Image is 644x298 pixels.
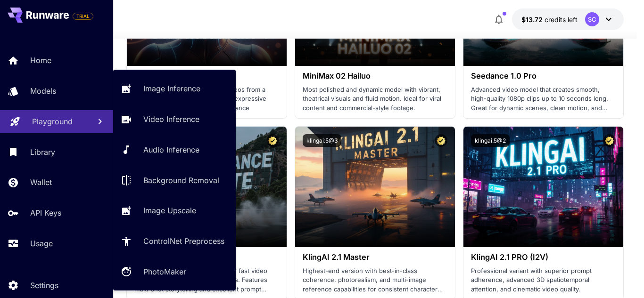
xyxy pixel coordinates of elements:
[303,266,447,294] p: Highest-end version with best-in-class coherence, photorealism, and multi-image reference capabil...
[113,230,236,253] a: ControlNet Preprocess
[143,205,196,216] p: Image Upscale
[143,266,186,277] p: PhotoMaker
[471,85,616,113] p: Advanced video model that creates smooth, high-quality 1080p clips up to 10 seconds long. Great f...
[295,127,455,247] img: alt
[30,207,61,218] p: API Keys
[113,199,236,222] a: Image Upscale
[303,72,447,81] h3: MiniMax 02 Hailuo
[521,15,578,24] div: $13.71884
[113,138,236,161] a: Audio Inference
[30,146,55,158] p: Library
[113,169,236,192] a: Background Removal
[113,77,236,100] a: Image Inference
[143,235,224,247] p: ControlNet Preprocess
[471,134,510,147] button: klingai:5@2
[143,113,199,125] p: Video Inference
[30,280,58,291] p: Settings
[143,144,199,155] p: Audio Inference
[471,253,616,262] h3: KlingAI 2.1 PRO (I2V)
[113,108,236,131] a: Video Inference
[463,127,623,247] img: alt
[521,16,545,24] span: $13.72
[143,83,200,94] p: Image Inference
[471,266,616,294] p: Professional variant with superior prompt adherence, advanced 3D spatiotemporal attention, and ci...
[266,134,279,147] button: Certified Model – Vetted for best performance and includes a commercial license.
[113,260,236,283] a: PhotoMaker
[30,238,53,249] p: Usage
[73,13,93,20] span: TRIAL
[143,175,219,186] p: Background Removal
[512,8,624,30] button: $13.71884
[73,10,93,22] span: Add your payment card to enable full platform functionality.
[30,85,56,97] p: Models
[471,72,616,81] h3: Seedance 1.0 Pro
[32,116,73,127] p: Playground
[303,253,447,262] h3: KlingAI 2.1 Master
[303,85,447,113] p: Most polished and dynamic model with vibrant, theatrical visuals and fluid motion. Ideal for vira...
[435,134,447,147] button: Certified Model – Vetted for best performance and includes a commercial license.
[545,16,578,24] span: credits left
[603,134,616,147] button: Certified Model – Vetted for best performance and includes a commercial license.
[30,55,51,66] p: Home
[585,12,599,26] div: SC
[303,134,341,147] button: klingai:5@3
[30,177,52,188] p: Wallet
